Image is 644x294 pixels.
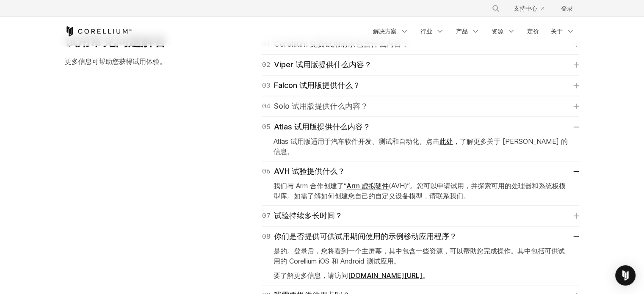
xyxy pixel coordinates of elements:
[423,271,429,280] font: 。
[262,102,271,110] font: 04
[373,27,397,35] font: 解决方案
[262,100,579,112] a: 04Solo 试用版提供什么内容？
[65,26,132,36] a: 科雷利姆之家
[420,27,432,35] font: 行业
[439,137,453,146] a: 此处
[262,60,271,69] font: 02
[348,271,423,280] a: [DOMAIN_NAME][URL]
[262,232,271,240] font: 08
[274,232,457,241] font: 你们是否提供可供试用期间使用的示例移动应用程序？
[262,165,579,177] a: 06AVH 试验提供什么？
[488,1,503,16] button: 搜索
[615,265,636,286] div: Open Intercom Messenger
[481,1,580,16] div: 导航菜单
[262,211,271,220] font: 07
[551,27,563,35] font: 关于
[274,60,372,69] font: Viper 试用版提供什么内容？
[262,210,579,222] a: 07试验持续多长时间？
[274,122,370,131] font: Atlas 试用版提供什么内容？
[274,102,368,110] font: Solo 试用版提供什么内容？
[346,181,389,190] a: Arm 虚拟硬件
[65,57,166,66] font: 更多信息可帮助您获得试用体验。
[527,27,539,35] font: 定价
[262,59,579,71] a: 02Viper 试用版提供什么内容？
[262,231,579,242] a: 08你们是否提供可供试用期间使用的示例移动应用程序？
[274,211,343,220] font: 试验持续多长时间？
[456,27,468,35] font: 产品
[514,5,537,12] font: 支持中心
[274,137,439,146] font: Atlas 试用版适用于汽车软件开发、测试和自动化。点击
[274,181,566,200] font: (AVH)”。您可以申请试用，并探索可用的处理器和系统板模型库。如需了解如何创建您自己的自定义设备模型，请联系我们。
[274,81,360,90] font: Falcon 试用版提供什么？
[368,24,580,39] div: 导航菜单
[262,122,271,131] font: 05
[274,167,345,176] font: AVH 试验提供什么？
[262,81,271,89] font: 03
[274,181,346,190] font: 我们与 Arm 合作创建了“
[274,271,348,280] font: 要了解更多信息，请访问
[274,247,565,265] font: 是的。登录后，您将看到一个主屏幕，其中包含一些资源，可以帮助您完成操作。其中包括可供试用的 Corellium iOS 和 Android 测试应用。
[492,27,503,35] font: 资源
[262,167,271,175] font: 06
[561,5,573,12] font: 登录
[262,121,579,133] a: 05Atlas 试用版提供什么内容？
[262,80,579,91] a: 03Falcon 试用版提供什么？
